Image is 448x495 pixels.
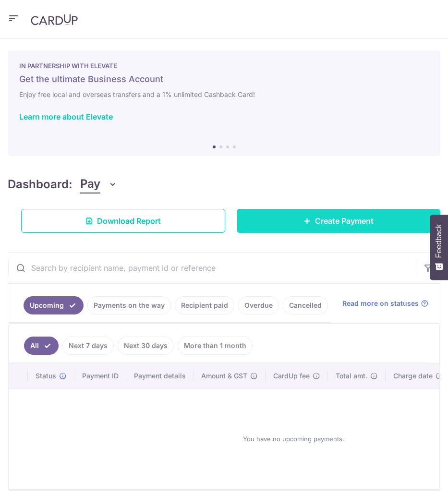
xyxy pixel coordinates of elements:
span: Create Payment [315,215,374,227]
span: Feedback [435,224,443,258]
input: Search by recipient name, payment id or reference [8,253,417,283]
a: Next 30 days [118,337,174,355]
a: Create Payment [237,209,441,233]
h5: Get the ultimate Business Account [19,73,429,85]
span: Status [36,371,56,381]
a: All [24,337,59,355]
a: Learn more about Elevate [19,112,113,121]
th: Payment details [126,363,194,388]
button: Feedback - Show survey [430,215,448,280]
a: Payments on the way [87,296,171,314]
th: Payment ID [74,363,126,388]
h6: Enjoy free local and overseas transfers and a 1% unlimited Cashback Card! [19,89,429,100]
span: Total amt. [336,371,367,381]
img: CardUp [31,14,78,25]
button: Pay [80,175,117,193]
span: CardUp fee [273,371,310,381]
a: Overdue [238,296,279,314]
span: Help [22,7,41,15]
span: Read more on statuses [342,299,419,308]
a: Upcoming [24,296,84,314]
span: Pay [80,175,100,193]
a: More than 1 month [178,337,253,355]
a: Recipient paid [175,296,234,314]
a: Next 7 days [62,337,114,355]
a: Read more on statuses [342,299,428,308]
a: Cancelled [283,296,328,314]
span: Charge date [393,371,433,381]
a: Download Report [21,209,225,233]
span: Download Report [97,215,161,227]
span: Amount & GST [201,371,247,381]
p: IN PARTNERSHIP WITH ELEVATE [19,62,429,70]
h4: Dashboard: [8,176,73,193]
